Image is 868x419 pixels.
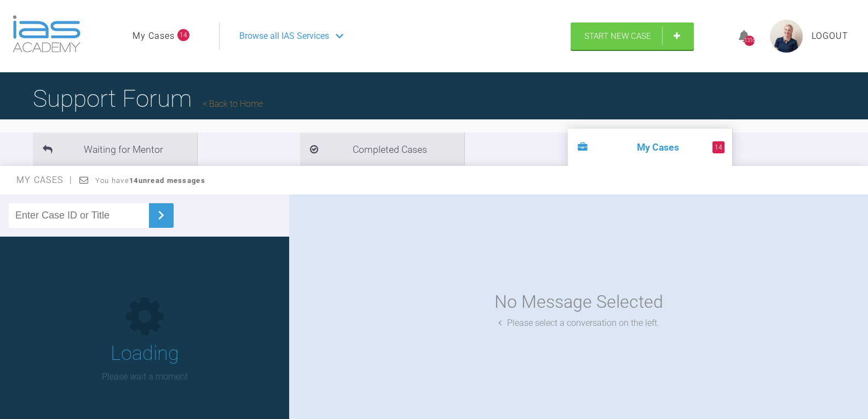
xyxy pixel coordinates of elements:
[744,36,755,46] div: 1316
[33,133,197,166] li: Waiting for Mentor
[571,22,694,50] a: Start New Case
[133,29,175,43] a: My Cases
[300,133,464,166] li: Completed Cases
[33,79,263,118] h1: Support Forum
[16,175,73,185] span: My Cases
[111,338,179,370] h1: Loading
[95,176,205,185] span: You have
[13,15,81,53] img: logo-light.3e3ef733.png
[177,29,189,41] span: 14
[203,99,263,109] a: Back to Home
[584,31,651,41] span: Start New Case
[712,141,725,153] span: 14
[152,206,170,224] img: chevronRight.28bd32b0.svg
[9,203,149,228] input: Enter Case ID or Title
[129,176,205,185] strong: 14 unread messages
[102,370,188,384] p: Please wait a moment
[495,288,663,316] div: No Message Selected
[568,129,732,166] li: My Cases
[770,20,803,53] img: profile.png
[239,29,329,43] span: Browse all IAS Services
[812,29,848,43] a: Logout
[498,316,659,330] div: Please select a conversation on the left.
